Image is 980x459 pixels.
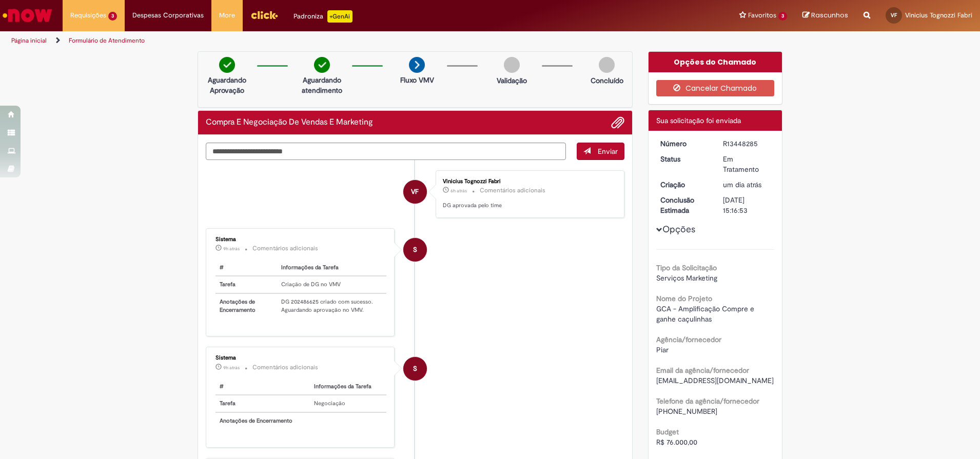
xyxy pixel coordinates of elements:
[223,246,240,252] time: 27/08/2025 10:19:40
[723,138,771,149] div: R13448285
[656,273,717,283] span: Serviços Marketing
[215,236,386,243] div: Sistema
[403,238,427,262] div: System
[314,57,330,73] img: check-circle-green.png
[70,10,106,21] span: Requisições
[413,356,417,381] span: S
[611,116,624,129] button: Adicionar anexos
[656,263,717,272] b: Tipo da Solicitação
[723,179,771,190] div: 26/08/2025 13:16:46
[413,237,417,262] span: S
[277,276,386,293] td: Criação de DG no VMV
[723,154,771,174] div: Em Tratamento
[215,378,310,395] th: #
[656,116,741,125] span: Sua solicitação foi enviada
[656,407,717,416] span: [PHONE_NUMBER]
[223,246,240,252] span: 9h atrás
[277,260,386,276] th: Informações da Tarefa
[293,10,352,23] div: Padroniza
[723,180,761,189] time: 26/08/2025 13:16:46
[252,363,318,372] small: Comentários adicionais
[108,12,117,21] span: 3
[215,355,386,361] div: Sistema
[656,80,775,96] button: Cancelar Chamado
[656,345,669,354] span: Piar
[403,180,427,204] div: Vinicius Tognozzi Fabri
[69,36,145,45] a: Formulário de Atendimento
[1,5,54,26] img: ServiceNow
[206,143,566,160] textarea: Digite sua mensagem aqui...
[443,178,614,185] div: Vinicius Tognozzi Fabri
[653,179,716,190] dt: Criação
[252,244,318,253] small: Comentários adicionais
[656,427,679,436] b: Budget
[748,10,776,21] span: Favoritos
[480,186,545,195] small: Comentários adicionais
[403,357,427,381] div: System
[11,36,47,45] a: Página inicial
[905,11,972,19] span: Vinicius Tognozzi Fabri
[656,294,712,303] b: Nome do Projeto
[409,57,425,73] img: arrow-next.png
[215,395,310,412] th: Tarefa
[327,10,352,23] p: +GenAi
[202,75,252,95] p: Aguardando Aprovação
[653,195,716,215] dt: Conclusão Estimada
[215,293,277,318] th: Anotações de Encerramento
[310,395,386,412] td: Negociação
[656,376,774,385] span: [EMAIL_ADDRESS][DOMAIN_NAME]
[411,179,419,204] span: VF
[215,260,277,276] th: #
[223,365,240,371] time: 27/08/2025 10:19:35
[656,366,749,375] b: Email da agência/fornecedor
[577,143,624,160] button: Enviar
[778,12,787,21] span: 3
[400,75,434,85] p: Fluxo VMV
[215,412,310,429] th: Anotações de Encerramento
[656,335,721,344] b: Agência/fornecedor
[653,138,716,149] dt: Número
[599,57,615,73] img: img-circle-grey.png
[598,147,618,156] span: Enviar
[8,31,645,50] ul: Trilhas de página
[219,57,235,73] img: check-circle-green.png
[723,195,771,215] div: [DATE] 15:16:53
[497,75,527,86] p: Validação
[297,75,347,95] p: Aguardando atendimento
[649,52,782,72] div: Opções do Chamado
[215,276,277,293] th: Tarefa
[504,57,520,73] img: img-circle-grey.png
[811,10,848,20] span: Rascunhos
[891,12,897,18] span: VF
[310,378,386,395] th: Informações da Tarefa
[450,188,467,194] span: 6h atrás
[656,396,759,406] b: Telefone da agência/fornecedor
[250,7,278,23] img: click_logo_yellow_360x200.png
[277,293,386,318] td: DG 202486625 criado com sucesso. Aguardando aprovação no VMV.
[802,11,848,21] a: Rascunhos
[206,118,373,127] h2: Compra E Negociação De Vendas E Marketing Histórico de tíquete
[656,304,756,324] span: GCA - Amplificação Compre e ganhe caçulinhas
[656,437,697,447] span: R$ 76.000,00
[723,180,761,189] span: um dia atrás
[219,10,235,21] span: More
[591,75,623,86] p: Concluído
[132,10,204,21] span: Despesas Corporativas
[443,202,614,210] p: DG aprovada pelo time
[223,365,240,371] span: 9h atrás
[653,154,716,164] dt: Status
